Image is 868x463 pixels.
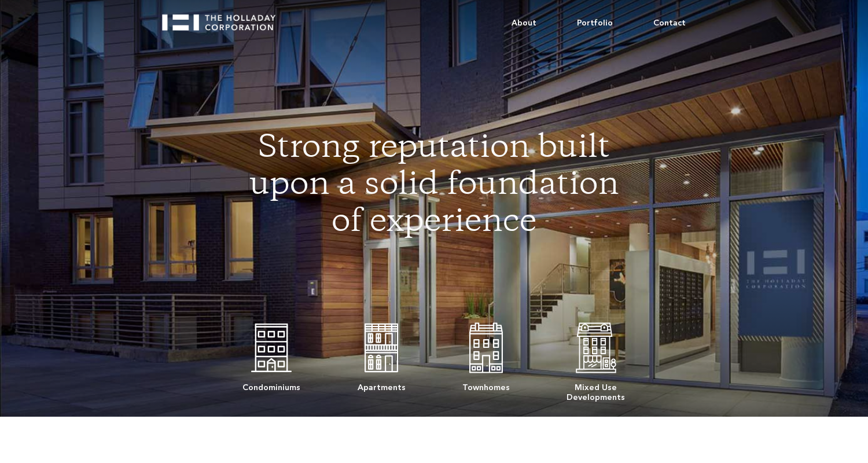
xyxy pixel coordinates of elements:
div: Townhomes [462,377,510,392]
h1: Strong reputation built upon a solid foundation of experience [244,131,624,242]
div: Mixed Use Developments [567,377,625,402]
div: Condominiums [242,377,300,392]
a: Contact [633,6,706,41]
a: Portfolio [557,6,633,41]
div: Apartments [358,377,406,392]
a: home [162,6,286,31]
a: About [491,6,557,41]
